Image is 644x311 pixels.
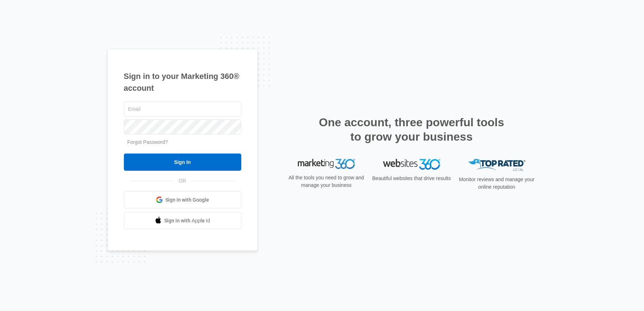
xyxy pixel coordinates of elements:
input: Sign In [124,154,241,171]
p: Monitor reviews and manage your online reputation [457,176,537,191]
input: Email [124,102,241,117]
img: Top Rated Local [468,159,526,171]
span: Sign in with Google [165,196,209,204]
p: Beautiful websites that drive results [372,175,452,182]
span: Sign in with Apple Id [164,217,210,225]
img: Marketing 360 [298,159,355,169]
a: Sign in with Apple Id [124,212,241,229]
h2: One account, three powerful tools to grow your business [317,115,507,144]
p: All the tools you need to grow and manage your business [286,174,367,189]
span: OR [174,177,191,185]
a: Forgot Password? [127,139,168,145]
img: Websites 360 [383,159,440,169]
a: Sign in with Google [124,191,241,208]
h1: Sign in to your Marketing 360® account [124,70,241,94]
